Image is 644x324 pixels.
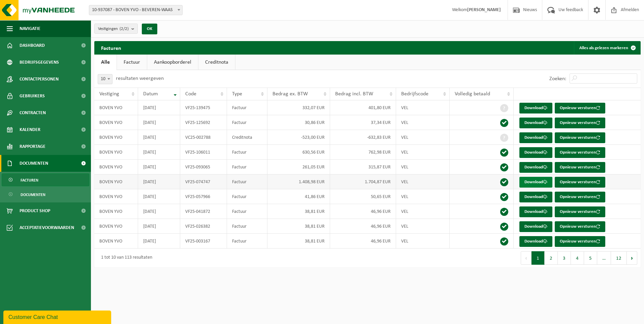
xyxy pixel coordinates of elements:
[227,100,267,115] td: Factuur
[555,103,605,114] button: Opnieuw versturen
[227,219,267,234] td: Factuur
[584,251,597,265] button: 5
[21,174,38,187] span: Facturen
[627,251,637,265] button: Next
[142,24,157,34] button: OK
[267,160,330,174] td: 261,05 EUR
[396,145,450,160] td: VEL
[519,103,552,114] a: Download
[117,55,147,70] a: Factuur
[396,219,450,234] td: VEL
[99,91,119,97] span: Vestiging
[396,130,450,145] td: VEL
[227,115,267,130] td: Factuur
[94,115,138,130] td: BOVEN YVO
[396,204,450,219] td: VEL
[330,130,396,145] td: -632,83 EUR
[138,189,181,204] td: [DATE]
[549,76,566,82] label: Zoeken:
[519,236,552,247] a: Download
[555,206,605,217] button: Opnieuw versturen
[138,174,181,189] td: [DATE]
[521,251,532,265] button: Previous
[180,204,227,219] td: VF25-041872
[94,24,138,34] button: Vestigingen(2/2)
[267,174,330,189] td: 1.408,98 EUR
[227,145,267,160] td: Factuur
[267,204,330,219] td: 38,81 EUR
[227,189,267,204] td: Factuur
[555,192,605,202] button: Opnieuw versturen
[20,155,48,172] span: Documenten
[94,55,117,70] a: Alle
[98,74,112,84] span: 10
[555,132,605,143] button: Opnieuw versturen
[20,202,50,219] span: Product Shop
[330,219,396,234] td: 46,96 EUR
[20,37,45,54] span: Dashboard
[330,234,396,249] td: 46,96 EUR
[555,221,605,232] button: Opnieuw versturen
[94,41,128,54] h2: Facturen
[120,27,129,31] count: (2/2)
[545,251,558,265] button: 2
[574,41,640,55] button: Alles als gelezen markeren
[94,234,138,249] td: BOVEN YVO
[2,188,89,201] a: Documenten
[20,20,40,37] span: Navigatie
[519,132,552,143] a: Download
[396,189,450,204] td: VEL
[330,145,396,160] td: 762,98 EUR
[330,189,396,204] td: 50,65 EUR
[20,219,74,236] span: Acceptatievoorwaarden
[116,76,164,81] label: resultaten weergeven
[555,118,605,128] button: Opnieuw versturen
[198,55,235,70] a: Creditnota
[185,91,196,97] span: Code
[455,91,490,97] span: Volledig betaald
[267,219,330,234] td: 38,81 EUR
[467,7,501,12] strong: [PERSON_NAME]
[180,189,227,204] td: VF25-057966
[532,251,545,265] button: 1
[396,234,450,249] td: VEL
[20,121,40,138] span: Kalender
[396,160,450,174] td: VEL
[138,100,181,115] td: [DATE]
[519,192,552,202] a: Download
[94,174,138,189] td: BOVEN YVO
[267,130,330,145] td: -523,00 EUR
[330,115,396,130] td: 37,34 EUR
[20,88,45,104] span: Gebruikers
[3,309,112,324] iframe: chat widget
[138,234,181,249] td: [DATE]
[94,145,138,160] td: BOVEN YVO
[94,130,138,145] td: BOVEN YVO
[180,160,227,174] td: VF25-093065
[98,24,129,34] span: Vestigingen
[396,100,450,115] td: VEL
[330,160,396,174] td: 315,87 EUR
[20,104,46,121] span: Contracten
[147,55,198,70] a: Aankoopborderel
[227,130,267,145] td: Creditnota
[180,115,227,130] td: VF25-125692
[330,174,396,189] td: 1.704,87 EUR
[94,189,138,204] td: BOVEN YVO
[519,147,552,158] a: Download
[94,204,138,219] td: BOVEN YVO
[94,100,138,115] td: BOVEN YVO
[558,251,571,265] button: 3
[2,173,89,186] a: Facturen
[267,234,330,249] td: 38,81 EUR
[98,74,112,84] span: 10
[519,162,552,173] a: Download
[571,251,584,265] button: 4
[138,160,181,174] td: [DATE]
[227,160,267,174] td: Factuur
[180,219,227,234] td: VF25-026382
[138,219,181,234] td: [DATE]
[138,204,181,219] td: [DATE]
[21,188,45,201] span: Documenten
